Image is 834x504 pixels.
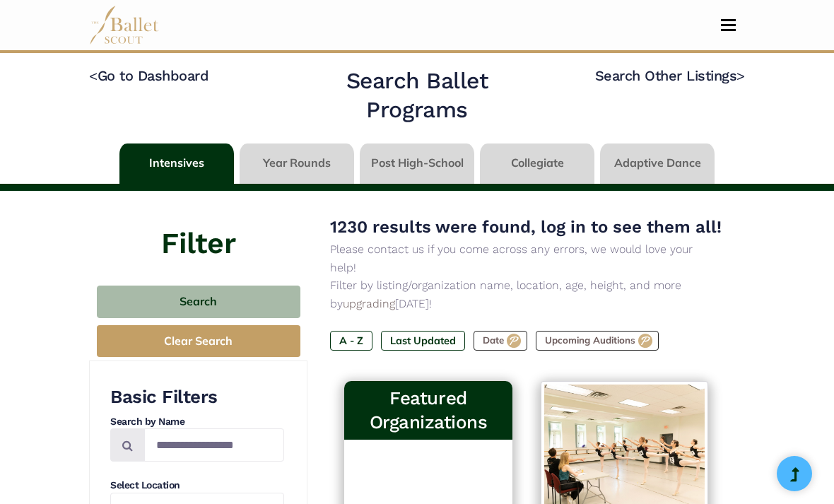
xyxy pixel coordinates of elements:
[330,217,722,237] span: 1230 results were found, log in to see them all!
[110,385,284,409] h3: Basic Filters
[110,415,284,429] h4: Search by Name
[595,67,745,84] a: Search Other Listings>
[736,66,745,84] code: >
[330,240,722,276] p: Please contact us if you come across any errors, we would love your help!
[110,479,284,493] h4: Select Location
[89,191,307,264] h4: Filter
[381,331,465,351] label: Last Updated
[237,143,357,184] li: Year Rounds
[597,143,717,184] li: Adaptive Dance
[357,143,477,184] li: Post High-School
[343,297,395,310] a: upgrading
[356,387,500,434] h3: Featured Organizations
[712,18,745,32] button: Toggle navigation
[330,276,722,312] p: Filter by listing/organization name, location, age, height, and more by [DATE]!
[477,143,597,184] li: Collegiate
[330,331,372,351] label: A - Z
[474,331,527,351] label: Date
[89,67,208,84] a: <Go to Dashboard
[97,325,300,357] button: Clear Search
[144,428,284,462] input: Search by names...
[297,66,537,125] h2: Search Ballet Programs
[89,66,98,84] code: <
[97,286,300,319] button: Search
[536,331,659,351] label: Upcoming Auditions
[117,143,237,184] li: Intensives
